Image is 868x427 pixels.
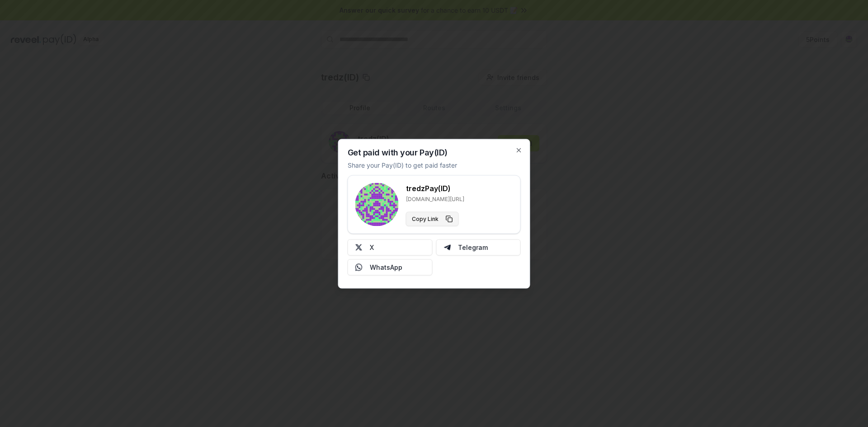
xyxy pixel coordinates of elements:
[348,239,433,255] button: X
[348,259,433,275] button: WhatsApp
[406,211,459,226] button: Copy Link
[348,148,448,156] h2: Get paid with your Pay(ID)
[436,239,521,255] button: Telegram
[355,263,363,271] img: Whatsapp
[406,195,464,202] p: [DOMAIN_NAME][URL]
[406,183,464,193] h3: tredz Pay(ID)
[355,244,363,251] img: X
[443,244,451,251] img: Telegram
[348,160,457,169] p: Share your Pay(ID) to get paid faster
